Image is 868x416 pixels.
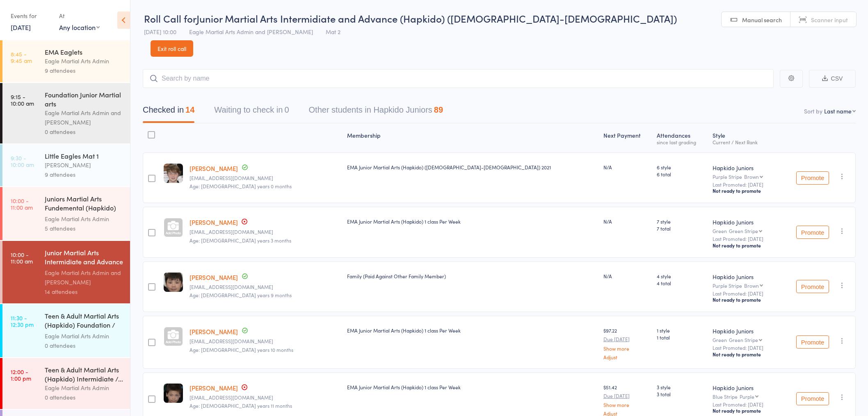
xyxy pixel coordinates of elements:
[45,365,123,383] div: Teen & Adult Martial Arts (Hapkido) Intermidiate /...
[600,127,653,149] div: Next Payment
[713,291,776,296] small: Last Promoted: [DATE]
[713,139,776,145] div: Current / Next Rank
[45,383,123,393] div: Eagle Martial Arts Admin
[347,164,596,171] div: EMA Junior Martial Arts (Hapkido) ([DEMOGRAPHIC_DATA]-[DEMOGRAPHIC_DATA]) 2021
[434,105,443,114] div: 89
[796,335,829,349] button: Promote
[744,283,759,288] div: Brown
[45,248,123,268] div: Junior Martial Arts Intermidiate and Advance (Hap...
[45,224,123,233] div: 5 attendees
[347,273,596,280] div: Family (Paid Against Other Family Member)
[11,93,34,106] time: 9:15 - 10:00 am
[603,346,650,351] a: Show more
[713,351,776,358] div: Not ready to promote
[45,287,123,296] div: 14 attendees
[45,393,123,402] div: 0 attendees
[190,218,238,226] a: [PERSON_NAME]
[2,83,130,143] a: 9:15 -10:00 amFoundation Junior Martial artsEagle Martial Arts Admin and [PERSON_NAME]0 attendees
[713,236,776,242] small: Last Promoted: [DATE]
[347,327,596,334] div: EMA Junior Martial Arts (Hapkido) 1 class Per Week
[796,280,829,293] button: Promote
[811,16,848,24] span: Scanner input
[713,174,776,179] div: Purple Stripe
[284,105,289,114] div: 0
[603,411,650,416] a: Adjust
[713,187,776,194] div: Not ready to promote
[824,107,852,115] div: Last name
[713,242,776,249] div: Not ready to promote
[2,144,130,186] a: 9:30 -10:00 amLittle Eagles Mat 1[PERSON_NAME]9 attendees
[45,194,123,214] div: Juniors Martial Arts Fundemental (Hapkido) Mat 2
[45,151,123,160] div: Little Eagles Mat 1
[2,358,130,409] a: 12:00 -1:00 pmTeen & Adult Martial Arts (Hapkido) Intermidiate /...Eagle Martial Arts Admin0 atte...
[45,214,123,224] div: Eagle Martial Arts Admin
[214,101,289,123] button: Waiting to check in0
[603,354,650,360] a: Adjust
[740,394,754,399] div: Purple
[45,66,123,75] div: 9 attendees
[326,28,340,36] span: Mat 2
[2,40,130,82] a: 8:45 -9:45 amEMA EagletsEagle Martial Arts Admin9 attendees
[657,218,706,225] span: 7 style
[11,23,31,32] a: [DATE]
[657,334,706,341] span: 1 total
[713,407,776,414] div: Not ready to promote
[603,336,650,342] small: Due [DATE]
[2,187,130,240] a: 10:00 -11:00 amJuniors Martial Arts Fundemental (Hapkido) Mat 2Eagle Martial Arts Admin5 attendees
[190,175,341,181] small: Stephanie_ridout29@hotmail.com
[603,384,650,416] div: $51.42
[344,127,600,149] div: Membership
[190,273,238,282] a: [PERSON_NAME]
[45,331,123,341] div: Eagle Martial Arts Admin
[603,218,650,225] div: N/A
[309,101,443,123] button: Other students in Hapkido Juniors89
[713,327,776,335] div: Hapkido Juniors
[657,280,706,287] span: 4 total
[347,384,596,391] div: EMA Junior Martial Arts (Hapkido) 1 class Per Week
[657,139,706,145] div: since last grading
[190,346,293,353] span: Age: [DEMOGRAPHIC_DATA] years 10 months
[744,174,759,179] div: Brown
[164,384,183,403] img: image1757662397.png
[657,164,706,171] span: 6 style
[196,12,677,25] span: Junior Martial Arts Intermidiate and Advance (Hapkido) ([DEMOGRAPHIC_DATA]-[DEMOGRAPHIC_DATA])
[2,241,130,303] a: 10:00 -11:00 amJunior Martial Arts Intermidiate and Advance (Hap...Eagle Martial Arts Admin and [...
[11,9,51,23] div: Events for
[190,183,292,190] span: Age: [DEMOGRAPHIC_DATA] years 0 months
[185,105,194,114] div: 14
[657,273,706,280] span: 4 style
[809,70,856,88] button: CSV
[713,296,776,303] div: Not ready to promote
[657,171,706,178] span: 6 total
[190,164,238,173] a: [PERSON_NAME]
[164,273,183,292] img: image1757662444.png
[45,127,123,136] div: 0 attendees
[45,170,123,179] div: 9 attendees
[713,345,776,351] small: Last Promoted: [DATE]
[713,218,776,226] div: Hapkido Juniors
[713,402,776,407] small: Last Promoted: [DATE]
[713,182,776,187] small: Last Promoted: [DATE]
[151,40,193,57] a: Exit roll call
[45,268,123,287] div: Eagle Martial Arts Admin and [PERSON_NAME]
[189,28,313,36] span: Eagle Martial Arts Admin and [PERSON_NAME]
[603,327,650,359] div: $97.22
[45,47,123,56] div: EMA Eaglets
[603,164,650,171] div: N/A
[11,314,34,328] time: 11:30 - 12:30 pm
[190,229,341,235] small: Stephanie_ridout29@hotmail.com
[11,51,32,64] time: 8:45 - 9:45 am
[190,237,291,244] span: Age: [DEMOGRAPHIC_DATA] years 3 months
[143,69,774,88] input: Search by name
[603,273,650,280] div: N/A
[713,228,776,233] div: Green
[11,251,33,264] time: 10:00 - 11:00 am
[742,16,782,24] span: Manual search
[190,327,238,336] a: [PERSON_NAME]
[603,402,650,407] a: Show more
[796,392,829,405] button: Promote
[190,284,341,290] small: ryanbelfield@yahoo.com.au
[804,107,822,115] label: Sort by
[657,225,706,232] span: 7 total
[164,164,183,183] img: image1757662536.png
